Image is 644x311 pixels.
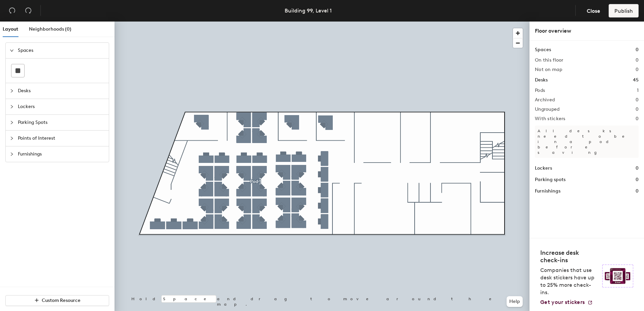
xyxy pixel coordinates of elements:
[540,299,585,305] span: Get your stickers
[22,4,35,18] button: Redo (⌘ + ⇧ + Z)
[535,97,555,103] h2: Archived
[535,88,545,93] h2: Pods
[535,27,639,35] div: Floor overview
[5,4,19,18] button: Undo (⌘ + Z)
[636,58,639,63] h2: 0
[535,165,552,172] h1: Lockers
[540,267,598,296] p: Companies that use desk stickers have up to 25% more check-ins.
[636,107,639,112] h2: 0
[535,107,560,112] h2: Ungrouped
[581,4,606,18] button: Close
[10,136,14,140] span: collapsed
[535,126,639,158] p: All desks need to be in a pod before saving
[535,176,566,183] h1: Parking spots
[18,99,105,114] span: Lockers
[10,89,14,93] span: collapsed
[3,26,18,32] span: Layout
[636,176,639,183] h1: 0
[10,105,14,109] span: collapsed
[507,296,523,307] button: Help
[535,187,560,195] h1: Furnishings
[18,131,105,146] span: Points of Interest
[535,46,551,54] h1: Spaces
[636,46,639,54] h1: 0
[10,120,14,125] span: collapsed
[637,88,639,93] h2: 1
[636,165,639,172] h1: 0
[18,83,105,99] span: Desks
[636,187,639,195] h1: 0
[636,67,639,72] h2: 0
[540,299,593,306] a: Get your stickers
[535,67,562,72] h2: Not on map
[535,58,563,63] h2: On this floor
[587,8,600,14] span: Close
[602,265,633,287] img: Sticker logo
[29,26,71,32] span: Neighborhoods (0)
[42,298,80,303] span: Custom Resource
[18,115,105,130] span: Parking Spots
[609,4,639,18] button: Publish
[5,295,109,306] button: Custom Resource
[535,76,548,84] h1: Desks
[10,152,14,156] span: collapsed
[18,146,105,162] span: Furnishings
[18,43,105,58] span: Spaces
[285,6,332,15] div: Building 99, Level 1
[636,97,639,103] h2: 0
[633,76,639,84] h1: 45
[10,48,14,53] span: expanded
[540,249,598,264] h4: Increase desk check-ins
[636,116,639,122] h2: 0
[535,116,566,122] h2: With stickers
